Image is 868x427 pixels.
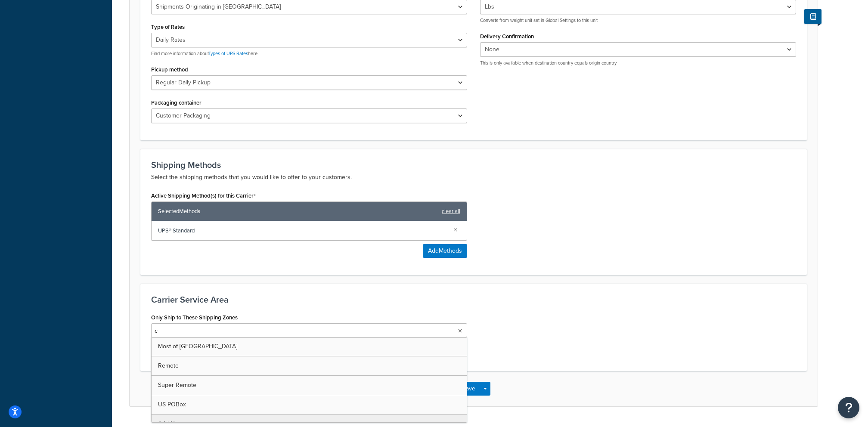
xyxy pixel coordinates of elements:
[151,295,796,304] h3: Carrier Service Area
[480,60,796,66] p: This is only available when destination country equals origin country
[158,342,237,351] span: Most of [GEOGRAPHIC_DATA]
[480,33,534,40] label: Delivery Confirmation
[158,225,446,237] span: UPS® Standard
[151,66,188,73] label: Pickup method
[151,24,185,30] label: Type of Rates
[208,50,248,57] a: Types of UPS Rates
[423,244,467,258] button: AddMethods
[158,205,437,217] span: Selected Methods
[152,395,467,414] a: US POBox
[152,376,467,395] a: Super Remote
[480,17,796,24] p: Converts from weight unit set in Global Settings to this unit
[151,160,796,170] h3: Shipping Methods
[804,9,821,24] button: Show Help Docs
[457,382,480,396] button: Save
[158,361,179,370] span: Remote
[442,205,460,217] a: clear all
[151,192,256,199] label: Active Shipping Method(s) for this Carrier
[151,172,796,183] p: Select the shipping methods that you would like to offer to your customers.
[152,356,467,375] a: Remote
[151,99,201,106] label: Packaging container
[151,50,467,57] p: Find more information about here.
[158,400,186,409] span: US POBox
[152,337,467,356] a: Most of [GEOGRAPHIC_DATA]
[838,397,859,418] button: Open Resource Center
[151,314,238,321] label: Only Ship to These Shipping Zones
[158,381,196,390] span: Super Remote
